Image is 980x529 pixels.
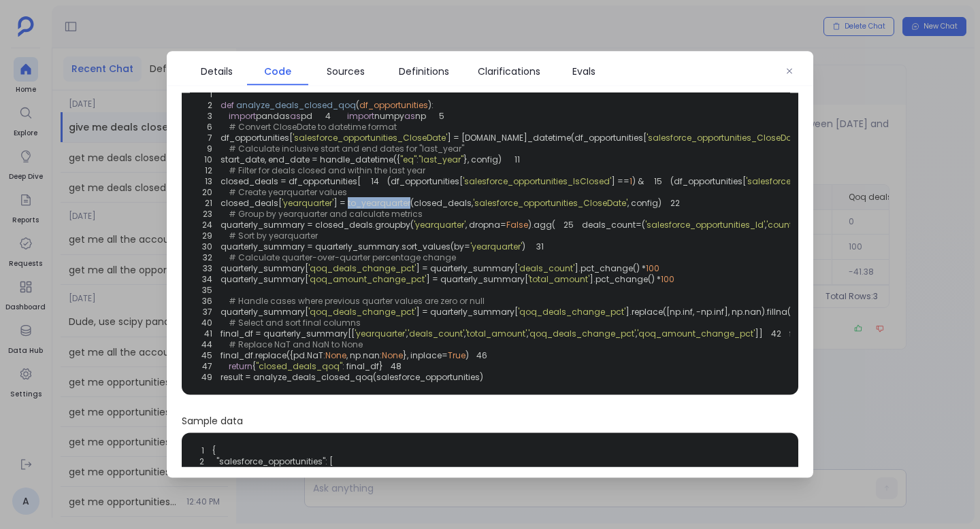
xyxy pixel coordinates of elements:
span: , [406,328,408,339]
span: ] = quarterly_summary[ [426,273,528,285]
span: 'count' [766,219,794,231]
span: , [765,219,766,231]
span: # Group by yearquarter and calculate metrics [229,208,423,220]
span: 29 [194,231,220,241]
span: 2 [186,456,212,467]
span: , [527,328,528,339]
span: return [229,360,252,372]
span: 12 [194,165,220,176]
span: }, inplace= [403,349,448,361]
span: 10 [194,154,220,165]
span: "eq" [400,154,416,165]
span: ].pct_change() * [589,273,661,285]
span: 24 [194,220,220,231]
span: ].replace([np.inf, -np.inf], np.nan).fillna( [625,306,791,318]
span: import [229,110,256,122]
span: 15 [644,176,670,187]
span: 1 [186,445,212,456]
span: 100 [646,262,659,274]
span: np [415,110,426,122]
span: 1 [630,175,632,187]
span: 'salesforce_opportunities_CloseDate' [293,132,447,143]
span: # Replace NaT and NaN to None [229,339,363,350]
span: 5 [426,111,453,122]
span: ] == [611,175,630,187]
span: , config) [627,197,661,209]
span: final_df = final_df.sort_values(by= [789,328,936,339]
span: final_df = quarterly_summary[[ [220,328,355,339]
span: # Calculate quarter-over-quarter percentage change [229,252,456,263]
span: { [212,445,216,456]
span: 'salesforce_opportunities_CloseDate' [473,197,627,209]
span: ) [522,241,525,252]
span: 20 [194,187,220,198]
span: # Sort by yearquarter [229,230,318,241]
span: 7 [194,133,220,143]
span: 'yearquarter' [355,328,406,339]
span: numpy [374,110,404,122]
span: 'total_amount' [465,328,527,339]
span: "closed_deals_qoq" [256,360,342,372]
span: 45 [194,350,220,361]
span: 25 [555,220,582,231]
span: 'qoq_deals_change_pct' [528,328,636,339]
span: 100 [661,273,674,285]
span: ) [465,349,469,361]
span: 9 [194,143,220,154]
span: analyze_deals_closed_qoq [236,99,356,111]
span: True [448,349,465,361]
span: (df_opportunities[ [387,175,463,187]
span: None [382,349,403,361]
span: (df_opportunities[ [670,175,746,187]
span: 46 [469,350,495,361]
span: 49 [194,372,220,383]
span: 22 [661,198,688,209]
span: # Handle cases where previous quarter values are zero or null [229,295,485,307]
span: # Convert CloseDate to datetime format [229,121,397,133]
span: Sample data [182,414,798,428]
span: : [416,154,419,165]
span: Clarifications [478,64,540,79]
span: as [290,110,301,122]
span: 37 [194,307,220,318]
span: 40 [194,318,220,328]
span: 3 [194,111,220,122]
span: 'deals_count' [408,328,464,339]
span: # Calculate inclusive start and end dates for "last_year" [229,143,464,154]
span: closed_deals[ [220,197,282,209]
span: 31 [525,241,552,252]
span: 4 [312,111,339,122]
span: 'deals_count' [518,262,574,274]
span: pd [301,110,312,122]
span: quarterly_summary[ [220,262,308,274]
span: def [220,99,234,111]
span: 36 [194,296,220,307]
span: 'salesforce_opportunities_IsClosed' [463,175,611,187]
span: final_df.replace({pd.NaT: [220,349,325,361]
span: 44 [194,339,220,350]
span: 21 [194,198,220,209]
span: 'salesforce_opportunities_Id' [645,219,765,231]
span: Evals [572,64,595,79]
span: 'total_amount' [528,273,589,285]
span: }, config) [463,154,502,165]
span: , [636,328,637,339]
span: : final_df} [342,360,383,372]
span: 14 [361,176,387,187]
span: 11 [502,154,528,165]
span: 'qoq_deals_change_pct' [518,306,625,318]
span: 1 [194,89,220,100]
span: # Select and sort final columns [229,317,361,328]
span: ].pct_change() * [574,262,646,274]
span: ( [356,99,359,111]
span: import [347,110,374,122]
span: { [252,360,256,372]
span: ) & [632,175,644,187]
span: 33 [194,263,220,274]
span: 34 [194,274,220,285]
span: 'yearquarter' [414,219,465,231]
span: 6 [194,122,220,133]
span: 30 [194,241,220,252]
span: , np.nan: [346,349,382,361]
span: df_opportunities[ [220,132,293,143]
